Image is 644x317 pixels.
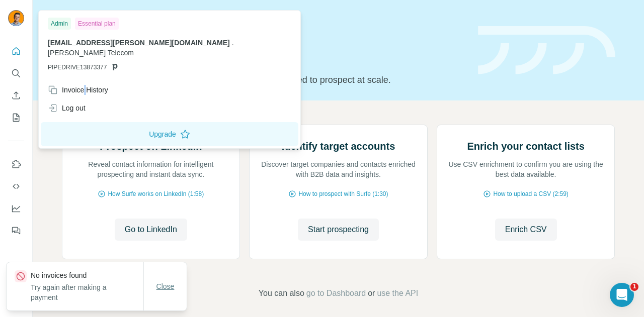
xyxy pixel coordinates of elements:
div: Essential plan [75,18,119,30]
span: Enrich CSV [505,224,547,236]
p: Try again after making a payment [31,282,143,302]
span: . [232,39,234,47]
button: Enrich CSV [8,86,24,104]
button: Use Surfe API [8,177,24,195]
span: or [368,287,375,299]
button: Search [8,64,24,82]
span: Close [156,281,175,291]
button: My lists [8,109,24,127]
h2: Identify target accounts [282,139,395,153]
button: Enrich CSV [495,219,557,241]
span: Start prospecting [308,224,369,236]
span: PIPEDRIVE13873377 [48,63,107,72]
p: Discover target companies and contacts enriched with B2B data and insights. [260,159,417,179]
iframe: Intercom live chat [610,283,634,307]
div: Invoice History [48,85,108,95]
div: Admin [48,18,71,30]
span: How to prospect with Surfe (1:30) [298,189,388,198]
button: Go to LinkedIn [115,219,187,241]
span: [PERSON_NAME] Telecom [48,49,134,57]
p: No invoices found [31,270,143,280]
button: Feedback [8,222,24,240]
button: use the API [377,287,418,299]
img: Avatar [8,10,24,26]
img: banner [478,26,615,75]
p: Use CSV enrichment to confirm you are using the best data available. [447,159,605,179]
span: 1 [630,283,638,291]
span: Go to LinkedIn [125,224,177,236]
button: Start prospecting [298,219,379,241]
button: Dashboard [8,199,24,218]
h2: Enrich your contact lists [467,139,584,153]
button: Upgrade [41,122,298,146]
span: You can also [259,287,304,299]
span: [EMAIL_ADDRESS][PERSON_NAME][DOMAIN_NAME] [48,39,230,47]
p: Reveal contact information for intelligent prospecting and instant data sync. [72,159,230,179]
button: Close [149,277,182,295]
span: How to upload a CSV (2:59) [493,189,568,198]
span: How Surfe works on LinkedIn (1:58) [108,189,204,198]
button: go to Dashboard [306,287,366,299]
button: Quick start [8,42,24,60]
button: Use Surfe on LinkedIn [8,155,24,173]
div: Log out [48,103,86,113]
